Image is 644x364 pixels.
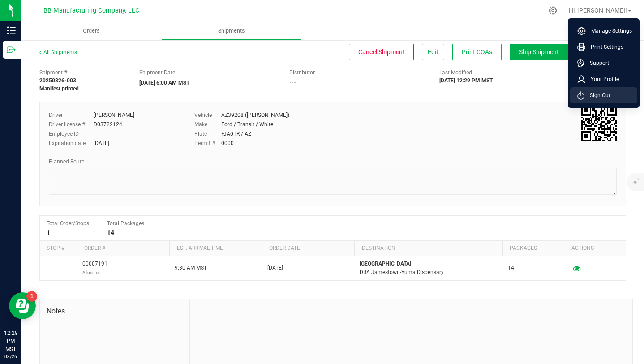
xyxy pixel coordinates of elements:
[194,111,221,119] label: Vehicle
[40,241,77,256] th: Stop #
[439,77,493,84] strong: [DATE] 12:29 PM MST
[262,241,355,256] th: Order date
[428,48,438,56] span: Edit
[49,130,94,138] label: Employee ID
[462,48,492,56] span: Print COAs
[45,264,48,272] span: 1
[519,48,559,56] span: Ship Shipment
[49,158,84,165] span: Planned Route
[4,329,17,353] p: 12:29 PM MST
[107,220,144,227] span: Total Packages
[82,268,107,277] p: Allocated
[107,229,114,236] strong: 14
[439,69,472,77] label: Last Modified
[585,43,623,51] span: Print Settings
[221,139,234,147] div: 0000
[139,69,175,77] label: Shipment Date
[7,26,16,35] inline-svg: Inventory
[584,59,609,68] span: Support
[94,120,122,128] div: D03722124
[47,220,89,227] span: Total Order/Stops
[7,45,16,54] inline-svg: Outbound
[585,75,619,84] span: Your Profile
[39,49,77,56] a: All Shipments
[221,130,251,138] div: FJA0TR / AZ
[502,241,564,256] th: Packages
[564,241,626,256] th: Actions
[49,111,94,119] label: Driver
[162,21,302,40] a: Shipments
[82,260,107,277] span: 00007191
[422,44,444,60] button: Edit
[39,77,76,84] strong: 20250826-003
[169,241,262,256] th: Est. arrival time
[577,59,634,68] a: Support
[71,27,112,35] span: Orders
[289,80,296,86] strong: ---
[547,6,558,15] div: Manage settings
[569,7,627,14] span: Hi, [PERSON_NAME]!
[194,139,221,147] label: Permit #
[452,44,502,60] button: Print COAs
[581,106,617,141] img: Scan me!
[9,292,36,319] iframe: Resource center
[139,80,189,86] strong: [DATE] 6:00 AM MST
[221,111,289,119] div: AZ39208 ([PERSON_NAME])
[94,111,134,119] div: [PERSON_NAME]
[47,306,183,317] span: Notes
[77,241,170,256] th: Order #
[26,291,37,302] iframe: Resource center unread badge
[49,139,94,147] label: Expiration date
[584,91,610,100] span: Sign Out
[510,44,568,60] button: Ship Shipment
[349,44,414,60] button: Cancel Shipment
[358,48,405,56] span: Cancel Shipment
[508,264,514,272] span: 14
[4,353,17,360] p: 08/26
[586,26,632,35] span: Manage Settings
[39,86,79,92] strong: Manifest printed
[39,69,126,77] span: Shipment #
[221,120,273,128] div: Ford / Transit / White
[49,120,94,128] label: Driver license #
[581,106,617,141] qrcode: 20250826-003
[194,120,221,128] label: Make
[94,139,109,147] div: [DATE]
[267,264,283,272] span: [DATE]
[360,260,497,268] p: [GEOGRAPHIC_DATA]
[43,7,139,14] span: BB Manufacturing Company, LLC
[289,69,315,77] label: Distributor
[354,241,502,256] th: Destination
[570,87,637,103] li: Sign Out
[206,27,257,35] span: Shipments
[21,21,162,40] a: Orders
[360,268,497,277] p: DBA Jamestown-Yuma Dispensary
[175,264,207,272] span: 9:30 AM MST
[47,229,50,236] strong: 1
[194,130,221,138] label: Plate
